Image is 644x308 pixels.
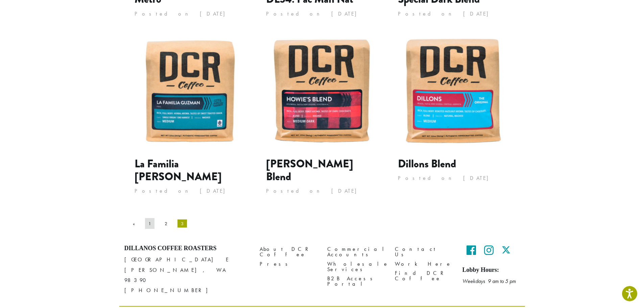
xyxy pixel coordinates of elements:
a: La Familia [PERSON_NAME] [135,156,222,185]
h5: Lobby Hours: [462,266,520,274]
h4: Dillanos Coffee Roasters [124,245,249,252]
a: B2B Access Portal [327,274,385,288]
p: Posted on [DATE] [266,9,378,19]
a: About DCR Coffee [260,245,317,259]
p: Posted on [DATE] [135,186,246,196]
p: Posted on [DATE] [398,9,509,19]
p: Posted on [DATE] [398,173,509,183]
a: Page 2 [161,218,171,229]
a: Commercial Accounts [327,245,385,259]
p: Posted on [DATE] [135,9,246,19]
a: « [129,218,138,229]
a: Wholesale Services [327,259,385,274]
a: Page 1 [145,218,154,229]
img: Howie’s Blend [266,35,378,147]
img: La Familia Guzman [135,35,246,147]
span: Page 3 [177,219,187,228]
a: [PERSON_NAME] Blend [266,156,353,185]
a: Contact Us [395,245,452,259]
a: Work Here [395,259,452,268]
p: Posted on [DATE] [266,186,378,196]
img: Dillons Blend [398,35,509,147]
em: Weekdays 9 am to 5 pm [462,278,516,285]
p: [GEOGRAPHIC_DATA] E [PERSON_NAME], WA 98390 [PHONE_NUMBER] [124,255,249,295]
a: Press [260,259,317,268]
a: Find DCR Coffee [395,268,452,283]
a: Dillons Blend [398,156,456,172]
